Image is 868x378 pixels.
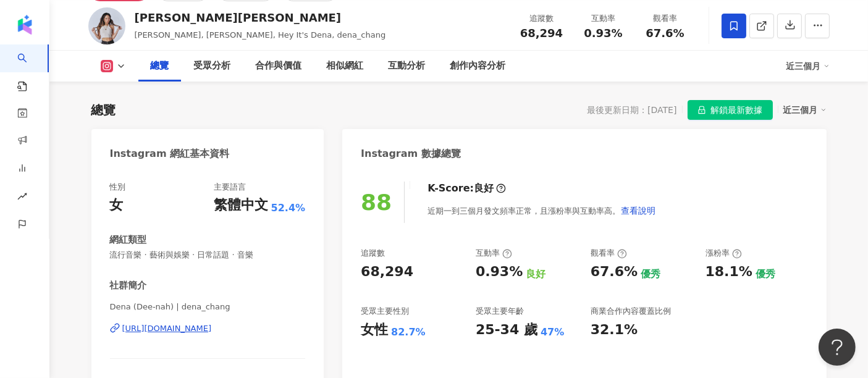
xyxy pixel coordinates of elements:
a: [URL][DOMAIN_NAME] [110,323,306,334]
div: 32.1% [591,321,638,340]
div: 25-34 歲 [476,321,537,340]
div: 受眾分析 [194,59,231,73]
span: rise [17,184,27,212]
div: [URL][DOMAIN_NAME] [122,323,212,334]
div: 網紅類型 [110,233,147,246]
button: 查看說明 [620,198,656,223]
div: 創作內容分析 [450,59,506,73]
div: 良好 [474,182,494,195]
span: 68,294 [520,27,563,40]
div: 良好 [526,267,546,281]
div: 繁體中文 [214,196,268,215]
div: 近三個月 [786,56,830,76]
div: 總覽 [151,59,169,73]
div: 優秀 [641,267,660,281]
span: 查看說明 [621,206,655,216]
div: 社群簡介 [110,279,147,292]
div: Instagram 網紅基本資料 [110,147,230,161]
span: 0.93% [584,27,622,40]
div: 67.6% [591,262,638,282]
div: 近期一到三個月發文頻率正常，且漲粉率與互動率高。 [428,198,656,223]
span: 流行音樂 · 藝術與娛樂 · 日常話題 · 音樂 [110,250,306,261]
span: [PERSON_NAME], [PERSON_NAME], Hey It's Dena, dena_chang [135,30,386,40]
div: 女性 [361,321,388,340]
div: Instagram 數據總覽 [361,147,461,161]
div: 優秀 [756,267,775,281]
div: 合作與價值 [256,59,302,73]
div: K-Score : [428,182,506,195]
div: 近三個月 [783,102,827,118]
div: 商業合作內容覆蓋比例 [591,306,671,317]
div: 女 [110,196,124,215]
div: 82.7% [391,325,426,339]
div: 互動率 [476,248,512,259]
div: 相似網紅 [327,59,364,73]
div: 0.93% [476,262,523,282]
div: 18.1% [706,262,752,282]
div: 性別 [110,182,126,193]
button: 解鎖最新數據 [688,100,773,120]
a: search [17,44,42,93]
div: 觀看率 [591,248,627,259]
span: 67.6% [646,27,684,40]
div: 互動率 [580,12,627,25]
div: 主要語言 [214,182,246,193]
div: 受眾主要性別 [361,306,409,317]
div: 68,294 [361,262,413,282]
div: 88 [361,190,392,215]
div: 互動分析 [389,59,426,73]
span: 解鎖最新數據 [711,101,763,120]
div: 受眾主要年齡 [476,306,524,317]
iframe: Help Scout Beacon - Open [819,329,856,366]
div: 追蹤數 [361,248,385,259]
span: lock [697,106,706,114]
div: [PERSON_NAME][PERSON_NAME] [135,10,386,25]
div: 漲粉率 [706,248,742,259]
div: 總覽 [91,101,116,119]
img: logo icon [15,15,35,35]
div: 最後更新日期：[DATE] [587,105,676,115]
div: 觀看率 [642,12,689,25]
div: 47% [541,325,564,339]
div: 追蹤數 [518,12,565,25]
span: Dena (Dee-nah) | dena_chang [110,301,306,313]
span: 52.4% [271,201,306,215]
img: KOL Avatar [88,7,125,44]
